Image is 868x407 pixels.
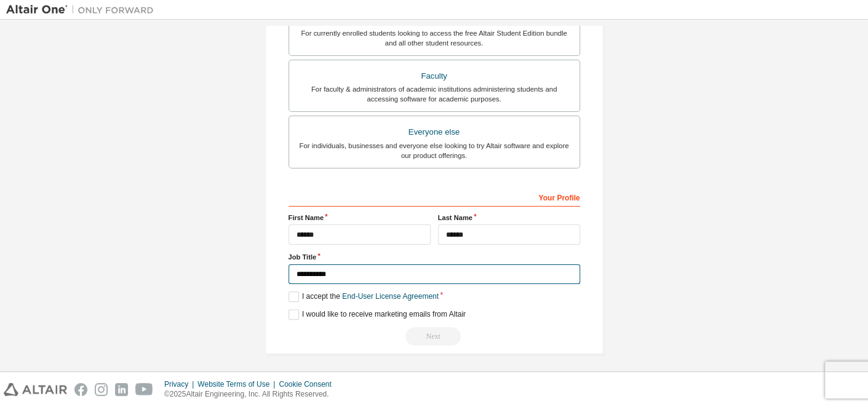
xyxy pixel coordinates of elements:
[289,327,580,346] div: Read and acccept EULA to continue
[289,187,580,207] div: Your Profile
[6,4,160,16] img: Altair One
[289,309,466,320] label: I would like to receive marketing emails from Altair
[95,383,108,396] img: instagram.svg
[289,213,431,223] label: First Name
[115,383,128,396] img: linkedin.svg
[279,379,338,389] div: Cookie Consent
[438,213,580,223] label: Last Name
[342,292,439,301] a: End-User License Agreement
[4,383,67,396] img: altair_logo.svg
[289,291,439,302] label: I accept the
[297,124,572,141] div: Everyone else
[297,28,572,48] div: For currently enrolled students looking to access the free Altair Student Edition bundle and all ...
[197,379,279,389] div: Website Terms of Use
[297,84,572,104] div: For faculty & administrators of academic institutions administering students and accessing softwa...
[135,383,153,396] img: youtube.svg
[164,389,339,400] p: © 2025 Altair Engineering, Inc. All Rights Reserved.
[289,252,580,262] label: Job Title
[297,141,572,160] div: For individuals, businesses and everyone else looking to try Altair software and explore our prod...
[164,379,197,389] div: Privacy
[74,383,87,396] img: facebook.svg
[297,68,572,85] div: Faculty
